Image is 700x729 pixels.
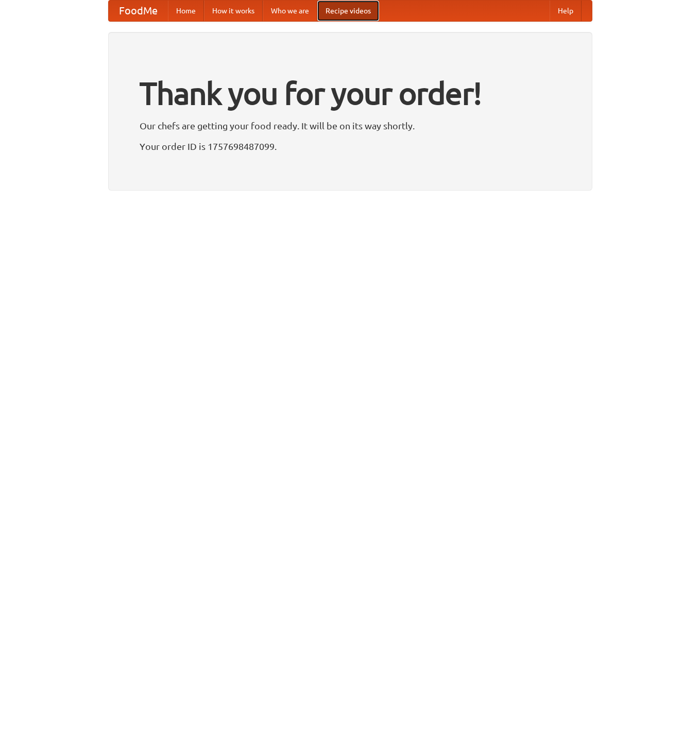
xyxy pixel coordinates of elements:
[263,1,317,21] a: Who we are
[140,139,561,154] p: Your order ID is 1757698487099.
[140,118,561,133] p: Our chefs are getting your food ready. It will be on its way shortly.
[109,1,168,21] a: FoodMe
[550,1,582,21] a: Help
[204,1,263,21] a: How it works
[140,69,561,118] h1: Thank you for your order!
[317,1,379,21] a: Recipe videos
[168,1,204,21] a: Home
